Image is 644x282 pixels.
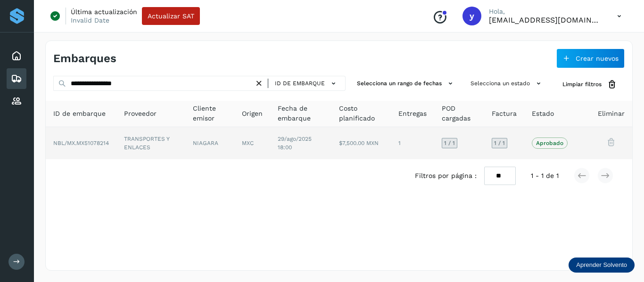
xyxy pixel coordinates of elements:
span: Origen [242,109,263,119]
div: Aprender Solvento [569,258,635,273]
span: 1 / 1 [494,140,505,146]
span: 29/ago/2025 18:00 [278,136,312,151]
td: 1 [391,127,434,159]
td: MXC [234,127,270,159]
button: Crear nuevos [556,48,625,68]
span: POD cargadas [442,104,477,123]
p: Aprobado [536,140,563,146]
span: Factura [492,109,517,119]
span: ID de embarque [53,109,106,119]
span: Costo planificado [339,104,383,123]
span: Estado [532,109,554,119]
span: Actualizar SAT [148,13,194,19]
span: Entregas [398,109,427,119]
button: Actualizar SAT [142,7,200,25]
span: 1 - 1 de 1 [531,171,559,181]
p: Aprender Solvento [576,261,627,269]
button: ID de embarque [272,77,341,90]
span: Limpiar filtros [562,80,602,89]
td: $7,500.00 MXN [331,127,390,159]
h4: Embarques [53,52,116,65]
button: Selecciona un rango de fechas [353,76,459,91]
div: Proveedores [7,91,26,112]
p: Última actualización [71,8,137,16]
span: NBL/MX.MX51078214 [53,140,109,146]
span: Crear nuevos [576,55,619,62]
td: NIAGARA [185,127,234,159]
div: Embarques [7,68,26,89]
button: Selecciona un estado [467,76,547,91]
p: Hola, [489,8,602,16]
span: Cliente emisor [193,104,227,123]
span: Filtros por página : [415,171,477,181]
span: ID de embarque [275,79,325,88]
p: Invalid Date [71,16,109,24]
p: yortega@niagarawater.com [489,16,602,24]
span: Proveedor [124,109,157,119]
button: Limpiar filtros [555,76,625,93]
span: Eliminar [598,109,625,119]
span: Fecha de embarque [278,104,324,123]
td: TRANSPORTES Y ENLACES [116,127,185,159]
span: 1 / 1 [444,140,455,146]
div: Inicio [7,46,26,66]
